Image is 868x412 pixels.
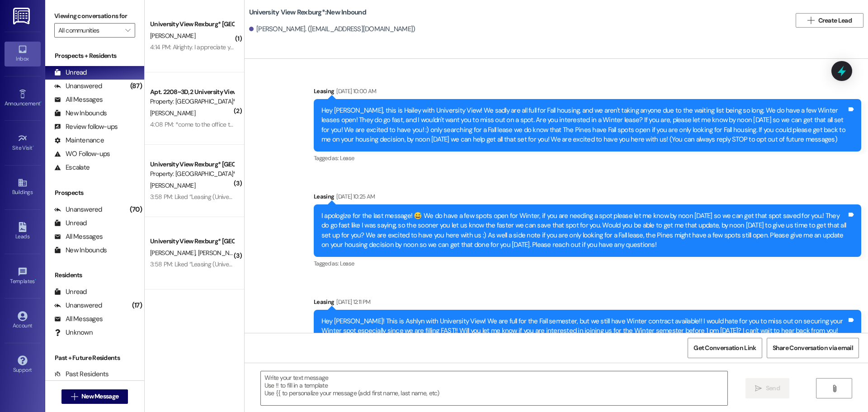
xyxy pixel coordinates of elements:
i:  [807,17,814,24]
span: • [40,99,42,105]
label: Viewing conversations for [54,9,135,23]
div: Property: [GEOGRAPHIC_DATA]* [150,169,234,179]
div: Tagged as: [314,257,861,270]
div: University View Rexburg* [GEOGRAPHIC_DATA] [150,19,234,29]
div: All Messages [54,232,103,242]
div: (17) [130,298,144,313]
span: Send [766,384,780,393]
a: Templates • [5,264,41,289]
span: New Message [81,392,118,401]
a: Leads [5,219,41,244]
b: University View Rexburg*: New Inbound [249,8,366,17]
div: Prospects + Residents [45,51,144,61]
button: Get Conversation Link [688,338,762,358]
div: Residents [45,270,144,280]
div: (70) [127,203,144,217]
a: Site Visit • [5,131,41,155]
div: [PERSON_NAME]. ([EMAIL_ADDRESS][DOMAIN_NAME]) [249,24,415,34]
input: All communities [58,23,121,38]
a: Support [5,353,41,377]
div: Past + Future Residents [45,353,144,363]
div: Prospects [45,188,144,198]
div: Unanswered [54,205,102,214]
a: Inbox [5,42,41,66]
div: Unknown [54,328,93,337]
img: ResiDesk Logo [13,8,32,24]
div: Unread [54,218,87,228]
div: Leasing [314,86,861,99]
span: Get Conversation Link [693,343,756,353]
div: I apologize for the last message! 😅 We do have a few spots open for Winter, if you are needing a ... [321,211,847,250]
button: Share Conversation via email [767,338,859,358]
a: Buildings [5,175,41,199]
div: Hey [PERSON_NAME], this is Hailey with University View! We sadly are all full for Fall housing, a... [321,106,847,145]
div: Unread [54,287,87,297]
span: [PERSON_NAME] [198,249,243,257]
div: Hey [PERSON_NAME]! This is Ashlyn with University View! We are full for the Fall semester, but we... [321,317,847,336]
i:  [125,27,130,34]
span: • [35,277,36,283]
span: [PERSON_NAME] [150,181,195,189]
span: Lease [340,260,354,267]
div: Unread [54,68,87,77]
span: • [33,143,34,150]
span: [PERSON_NAME] [150,249,198,257]
div: [DATE] 10:25 AM [334,192,375,201]
div: Maintenance [54,136,104,145]
div: Review follow-ups [54,122,118,132]
div: Past Residents [54,369,109,379]
div: All Messages [54,95,103,104]
div: Apt. 2208~3D, 2 University View Rexburg [150,87,234,97]
span: [PERSON_NAME] [150,32,195,40]
div: (87) [128,79,144,93]
div: Escalate [54,163,90,172]
span: Share Conversation via email [773,343,853,353]
span: [PERSON_NAME] [150,109,195,117]
span: Lease [340,154,354,162]
div: Unanswered [54,81,102,91]
div: Unanswered [54,301,102,310]
button: Send [745,378,789,398]
button: New Message [61,389,128,404]
i:  [71,393,78,400]
span: Create Lead [818,16,852,25]
a: Account [5,308,41,333]
div: WO Follow-ups [54,149,110,159]
div: Leasing [314,192,861,204]
div: Tagged as: [314,152,861,165]
div: Leasing [314,297,861,310]
i:  [831,385,838,392]
div: University View Rexburg* [GEOGRAPHIC_DATA] [150,160,234,169]
div: All Messages [54,314,103,324]
i:  [755,385,762,392]
div: [DATE] 12:11 PM [334,297,370,307]
div: [DATE] 10:00 AM [334,86,376,96]
div: Property: [GEOGRAPHIC_DATA]* [150,97,234,106]
div: 4:08 PM: *come to the office to ask for info [150,120,263,128]
button: Create Lead [796,13,863,28]
div: University View Rexburg* [GEOGRAPHIC_DATA] [150,237,234,246]
div: 4:14 PM: Alrighty. I appreciate your help. It just said it was delivered with USPS to Apt 2204 [150,43,384,51]
div: New Inbounds [54,109,107,118]
div: New Inbounds [54,246,107,255]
